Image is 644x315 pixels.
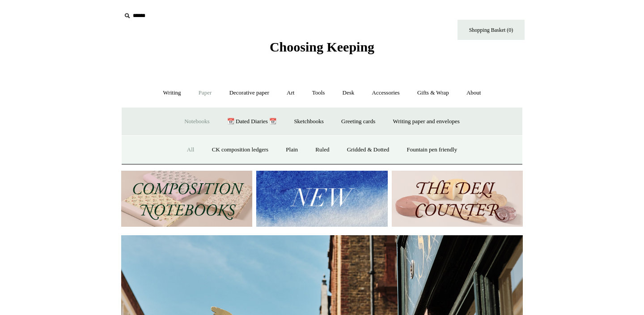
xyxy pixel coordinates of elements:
[279,81,302,105] a: Art
[270,39,374,54] span: Choosing Keeping
[219,110,284,134] a: 📆 Dated Diaries 📆
[409,81,457,105] a: Gifts & Wrap
[270,47,374,53] a: Choosing Keeping
[256,171,387,227] img: New.jpg__PID:f73bdf93-380a-4a35-bcfe-7823039498e1
[364,81,408,105] a: Accessories
[176,110,217,134] a: Notebooks
[121,171,252,227] img: 202302 Composition ledgers.jpg__PID:69722ee6-fa44-49dd-a067-31375e5d54ec
[335,81,363,105] a: Desk
[458,81,489,105] a: About
[458,20,525,40] a: Shopping Basket (0)
[204,138,276,162] a: CK composition ledgers
[392,171,523,227] img: The Deli Counter
[307,138,337,162] a: Ruled
[191,81,220,105] a: Paper
[155,81,189,105] a: Writing
[304,81,333,105] a: Tools
[179,138,203,162] a: All
[339,138,398,162] a: Gridded & Dotted
[385,110,468,134] a: Writing paper and envelopes
[221,81,277,105] a: Decorative paper
[278,138,306,162] a: Plain
[333,110,383,134] a: Greeting cards
[399,138,466,162] a: Fountain pen friendly
[286,110,331,134] a: Sketchbooks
